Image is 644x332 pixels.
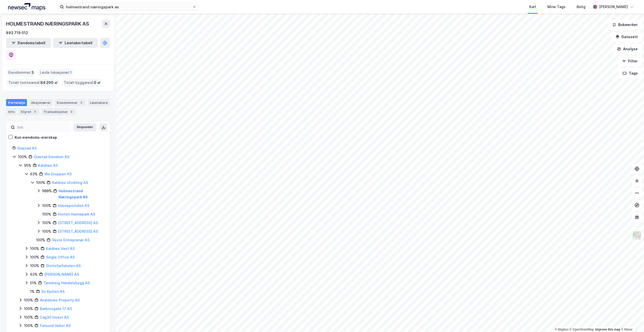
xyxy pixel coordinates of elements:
[40,80,58,86] span: 84 200 ㎡
[619,68,642,78] button: Tags
[6,68,36,77] div: Eiendommer :
[40,306,72,311] a: Barbrosgate 17 AS
[15,134,57,140] div: Kun eiendoms-eierskap
[547,4,566,10] div: Mine Tags
[42,203,51,209] div: 100%
[6,30,28,36] div: 892 719 012
[19,108,39,115] div: Styret
[31,69,34,76] span: 3
[44,172,72,176] a: Wa Gruppen AS
[43,281,90,285] a: Tønsberg Handelsbygg AS
[6,99,27,106] div: Portefølje
[42,228,51,234] div: 100%
[24,297,33,303] div: 100%
[62,79,103,87] div: Totalt byggareal :
[41,108,76,115] div: Transaksjoner
[613,44,642,54] button: Analyse
[32,109,37,114] div: 3
[555,328,569,331] a: Mapbox
[6,108,17,115] div: Info
[30,271,38,277] div: 63%
[17,146,37,150] a: Glastad AS
[36,180,45,186] div: 100%
[30,171,38,177] div: 63%
[42,188,52,194] div: 100%
[64,3,193,11] input: Søk på adresse, matrikkel, gårdeiere, leietakere eller personer
[88,99,110,106] div: Leietakere
[38,68,74,77] div: Leide lokasjoner :
[52,238,90,242] a: Veste Entreprenør AS
[6,20,90,28] div: HOLMESTRAND NÆRINGSPARK AS
[529,4,536,10] div: Kart
[70,69,72,76] span: 1
[24,314,33,320] div: 100%
[30,246,39,252] div: 100%
[24,306,33,312] div: 100%
[55,99,86,106] div: Eiendommer
[58,203,89,208] a: Havneportalen AS
[73,123,96,131] button: Ekspander
[53,38,98,48] button: Leietakertabell
[94,80,101,86] span: 0 ㎡
[58,229,98,233] a: [STREET_ADDRESS] AS
[59,189,88,199] a: Holmestrand Næringspark AS
[24,162,31,169] div: 95%
[42,220,51,226] div: 100%
[38,163,58,168] a: Kaldnes AS
[619,308,644,332] iframe: Chat Widget
[46,264,81,268] a: Slottsfjellskolen AS
[40,315,69,319] a: Cag30 Invest AS
[29,99,53,106] div: Aksjonærer
[6,79,60,87] div: Totalt tomteareal :
[570,328,594,331] a: OpenStreetMap
[599,4,628,10] div: [PERSON_NAME]
[44,272,79,276] a: [PERSON_NAME] AS
[46,246,75,251] a: Kaldnes Vest AS
[79,100,84,105] div: 3
[6,38,51,48] button: Eiendomstabell
[41,289,65,294] a: Ds Kysten AS
[42,211,51,217] div: 100%
[595,328,620,331] a: Improve this map
[15,124,70,131] input: Søk
[608,20,642,30] button: Bokmerker
[632,231,642,240] img: Z
[611,32,642,42] button: Datasett
[40,298,80,302] a: Avaldsnes Property AS
[52,180,88,185] a: Kaldnes Utvikling AS
[34,155,69,159] a: Glastad Eiendom AS
[619,308,644,332] div: Kontrollprogram for chat
[58,212,95,216] a: Horten Havnepark AS
[30,289,35,295] div: 1%
[36,237,45,243] div: 100%
[24,323,33,329] div: 100%
[46,255,75,259] a: Single Office AS
[30,280,37,286] div: 51%
[69,109,74,114] div: 3
[618,56,642,66] button: Filter
[8,3,45,11] img: logo.a4113a55bc3d86da70a041830d287a7e.svg
[577,4,585,10] div: Bolig
[30,263,39,269] div: 100%
[18,154,27,160] div: 100%
[40,323,71,328] a: Farsund Vekst AS
[58,221,98,225] a: [STREET_ADDRESS] AS
[30,254,39,260] div: 100%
